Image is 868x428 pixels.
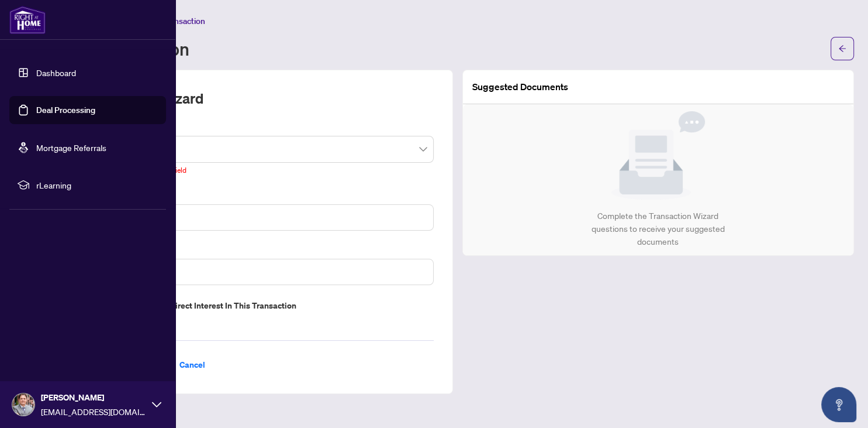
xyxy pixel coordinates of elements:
span: Cancel [179,355,205,374]
a: Mortgage Referrals [36,142,106,153]
article: Suggested Documents [472,80,568,94]
span: Add Transaction [146,16,205,26]
img: Null State Icon [611,111,705,200]
div: Complete the Transaction Wizard questions to receive your suggested documents [579,210,737,248]
a: Deal Processing [36,105,95,115]
span: arrow-left [838,44,846,53]
img: Profile Icon [12,393,34,416]
label: MLS ID [80,190,434,203]
label: Transaction Type [80,122,434,135]
span: [PERSON_NAME] [41,391,146,404]
a: Dashboard [36,67,76,78]
label: Do you have direct or indirect interest in this transaction [80,299,434,312]
span: rLearning [36,179,158,191]
label: Property Address [80,245,434,258]
button: Cancel [170,355,215,375]
span: [EMAIL_ADDRESS][DOMAIN_NAME] [41,405,146,418]
button: Open asap [821,387,856,422]
img: logo [9,6,46,34]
